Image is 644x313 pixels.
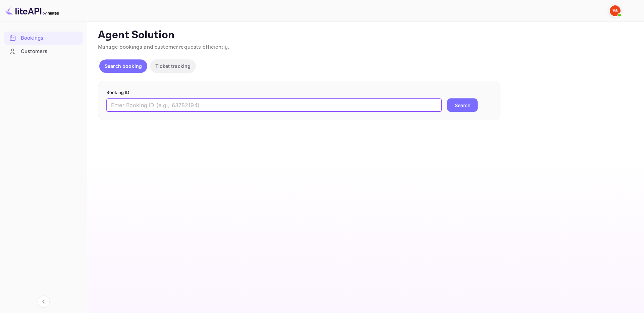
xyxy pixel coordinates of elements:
div: Bookings [21,34,79,42]
div: Bookings [4,32,83,45]
img: Yandex Support [610,5,621,16]
a: Customers [4,45,83,57]
a: Bookings [4,32,83,44]
div: Customers [4,45,83,58]
p: Agent Solution [98,29,632,42]
span: Manage bookings and customer requests efficiently. [98,44,229,51]
p: Booking ID [106,89,492,96]
div: Customers [21,48,79,55]
input: Enter Booking ID (e.g., 63782194) [106,98,442,112]
p: Search booking [105,62,142,70]
img: LiteAPI logo [5,5,59,16]
p: Ticket tracking [155,62,191,70]
button: Collapse navigation [38,296,50,308]
button: Search [447,98,478,112]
